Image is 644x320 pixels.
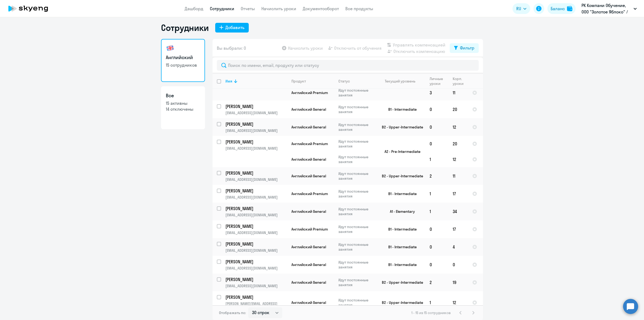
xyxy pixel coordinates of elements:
span: Английский General [291,245,326,249]
p: Идут постоянные занятия [338,260,375,269]
a: [PERSON_NAME] [225,259,287,265]
div: Добавить [225,24,244,31]
td: 1 [425,185,448,203]
p: Идут постоянные занятия [338,154,375,164]
a: [PERSON_NAME] [225,188,287,194]
p: 15 активны [166,100,200,106]
td: B2 - Upper-Intermediate [375,167,425,185]
a: Все15 активны14 отключены [161,86,205,129]
p: Идут постоянные занятия [338,242,375,252]
a: [PERSON_NAME] [225,241,287,247]
p: Идут постоянные занятия [338,88,375,98]
td: B1 - Intermediate [375,100,425,118]
p: [EMAIL_ADDRESS][DOMAIN_NAME] [225,283,287,288]
a: [PERSON_NAME] [225,206,287,211]
p: [PERSON_NAME] [225,223,286,229]
div: Имя [225,79,287,84]
td: 12 [448,291,468,314]
td: B2 - Upper-Intermediate [375,291,425,314]
a: Дашборд [185,6,203,11]
span: Английский General [291,280,326,285]
td: B2 - Upper-Intermediate [375,118,425,136]
td: 1 [425,152,448,167]
td: 0 [425,238,448,256]
p: [EMAIL_ADDRESS][DOMAIN_NAME] [225,230,287,235]
a: [PERSON_NAME] [225,294,287,300]
p: [EMAIL_ADDRESS][DOMAIN_NAME] [225,248,287,253]
div: Баланс [551,5,565,12]
span: Английский General [291,209,326,214]
img: english [166,44,174,52]
p: Идут постоянные занятия [338,298,375,307]
td: 2 [425,167,448,185]
p: [EMAIL_ADDRESS][DOMAIN_NAME] [225,128,287,133]
a: Начислить уроки [261,6,296,11]
td: 11 [448,167,468,185]
span: Отображать по: [219,310,246,315]
td: 34 [448,203,468,220]
p: [PERSON_NAME] [225,170,286,176]
div: Текущий уровень [380,79,425,84]
td: 12 [448,118,468,136]
td: 3 [425,85,448,100]
span: Английский General [291,174,326,178]
p: 15 сотрудников [166,62,200,68]
a: [PERSON_NAME] [225,223,287,229]
div: Имя [225,79,232,84]
a: Отчеты [241,6,255,11]
td: B1 - Intermediate [375,238,425,256]
button: Добавить [215,23,249,33]
p: [PERSON_NAME] [225,276,286,282]
td: 17 [448,185,468,203]
p: [PERSON_NAME] [225,241,286,247]
p: Идут постоянные занятия [338,171,375,181]
span: RU [516,5,521,12]
p: [EMAIL_ADDRESS][DOMAIN_NAME] [225,213,287,217]
a: Сотрудники [210,6,234,11]
span: 1 - 15 из 15 сотрудников [411,310,451,315]
span: Английский General [291,107,326,112]
a: Английский15 сотрудников [161,39,205,82]
td: 20 [448,136,468,152]
td: A1 - Elementary [375,203,425,220]
p: Идут постоянные занятия [338,207,375,216]
p: Идут постоянные занятия [338,224,375,234]
td: 0 [425,136,448,152]
p: Идут постоянные занятия [338,122,375,132]
td: B1 - Intermediate [375,220,425,238]
span: Английский General [291,262,326,267]
td: 0 [448,256,468,274]
td: 19 [448,274,468,291]
a: [PERSON_NAME] [225,103,287,109]
a: Все продукты [345,6,373,11]
input: Поиск по имени, email, продукту или статусу [217,60,479,71]
a: [PERSON_NAME] [225,139,287,145]
h3: Английский [166,54,200,61]
h1: Сотрудники [161,22,209,33]
td: A2 - Pre-Intermediate [375,136,425,167]
span: Вы выбрали: 0 [217,45,246,51]
img: balance [567,6,572,11]
div: Фильтр [460,45,474,51]
a: Документооборот [303,6,339,11]
p: [PERSON_NAME] [225,206,286,211]
span: Английский General [291,125,326,130]
span: Английский Premium [291,191,328,196]
td: 4 [448,238,468,256]
td: 0 [425,100,448,118]
td: B2 - Upper-Intermediate [375,274,425,291]
p: [PERSON_NAME][EMAIL_ADDRESS][DOMAIN_NAME] [225,301,287,311]
h3: Все [166,92,200,99]
p: [EMAIL_ADDRESS][DOMAIN_NAME] [225,110,287,115]
div: Продукт [291,79,306,84]
div: Личные уроки [430,76,448,86]
p: [PERSON_NAME] [225,188,286,194]
td: 2 [425,274,448,291]
td: B1 - Intermediate [375,185,425,203]
span: Английский Premium [291,141,328,146]
td: 0 [425,256,448,274]
a: [PERSON_NAME] [225,121,287,127]
a: Балансbalance [547,3,576,14]
p: [EMAIL_ADDRESS][DOMAIN_NAME] [225,266,287,271]
p: Идут постоянные занятия [338,278,375,287]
